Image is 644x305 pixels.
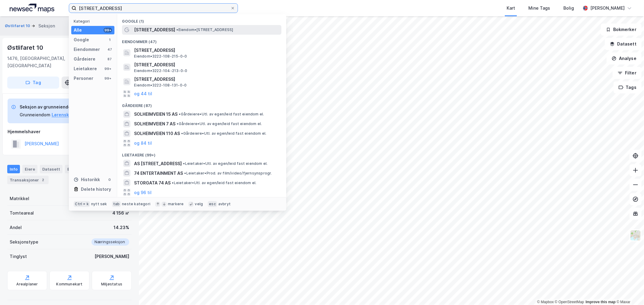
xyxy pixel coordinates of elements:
div: Kontrollprogram for chat [614,276,644,305]
div: esc [208,201,217,207]
a: Improve this map [586,300,616,304]
div: neste kategori [122,202,150,206]
div: Tinglyst [10,253,27,260]
div: [PERSON_NAME] [590,5,625,12]
div: Historikk [74,176,100,183]
div: Hjemmelshaver [8,128,131,135]
div: 1476, [GEOGRAPHIC_DATA], [GEOGRAPHIC_DATA] [7,55,90,69]
span: • [179,112,181,116]
div: Eiendommer [74,46,100,53]
div: Andel [10,224,22,231]
span: [STREET_ADDRESS] [134,47,279,54]
div: Leietakere [74,65,97,72]
div: Google [74,36,89,43]
a: OpenStreetMap [555,300,584,304]
div: Seksjonstype [10,238,38,246]
div: Tomteareal [10,209,34,217]
div: Eiendommer (47) [117,35,286,46]
button: Analyse [607,52,642,64]
span: [STREET_ADDRESS] [134,61,279,68]
div: tab [112,201,121,207]
div: 1 [107,37,112,42]
div: Transaksjoner [7,176,49,184]
div: Kommunekart [56,282,82,287]
div: Leietakere (99+) [117,148,286,159]
button: Tags [614,81,642,93]
span: Eiendom • 3222-108-215-0-0 [134,54,187,59]
div: Bolig [563,5,574,12]
span: [STREET_ADDRESS] [134,76,279,83]
button: Bokmerker [601,24,642,36]
span: STORGATA 74 AS [134,179,171,187]
button: og 44 til [134,90,152,97]
div: 99+ [104,76,112,81]
div: 47 [107,47,112,52]
div: Mine Tags [528,5,550,12]
div: Kart [507,5,515,12]
span: • [177,121,178,126]
img: Z [630,230,641,241]
div: [PERSON_NAME] [95,253,129,260]
div: 99+ [104,28,112,33]
div: Delete history [81,186,111,193]
button: og 84 til [134,140,152,147]
button: Lørenskog, 100/441 [52,111,94,118]
span: Gårdeiere • Utl. av egen/leid fast eiendom el. [179,112,264,117]
span: Eiendom • [STREET_ADDRESS] [176,27,233,32]
div: Ctrl + k [74,201,90,207]
div: Datasett [40,165,62,173]
span: SOLHEIMVEIEN 15 AS [134,111,178,118]
div: Gårdeiere [74,55,95,63]
div: 14.23% [114,224,129,231]
div: Google (1) [117,14,286,25]
div: Grunneiendom [20,111,50,118]
div: velg [195,202,203,206]
span: [STREET_ADDRESS] [134,26,175,33]
div: avbryt [218,202,231,206]
div: 4 156 ㎡ [112,209,129,217]
span: • [176,27,178,32]
span: Leietaker • Utl. av egen/leid fast eiendom el. [183,161,268,166]
span: SOLHEIMVEIEN 110 AS [134,130,180,137]
button: Østlifaret 10 [5,23,31,29]
div: 99+ [104,66,112,71]
button: Tag [7,77,59,89]
div: Miljøstatus [101,282,122,287]
span: • [181,131,183,136]
div: Østlifaret 10 [7,43,44,52]
div: Arealplaner [16,282,38,287]
div: Eiere [22,165,37,173]
input: Søk på adresse, matrikkel, gårdeiere, leietakere eller personer [76,4,230,13]
iframe: Chat Widget [614,276,644,305]
span: AS [STREET_ADDRESS] [134,160,182,167]
span: Gårdeiere • Utl. av egen/leid fast eiendom el. [181,131,266,136]
div: Seksjon [38,22,55,30]
div: Matrikkel [10,195,29,202]
div: Kategori [74,19,114,24]
span: Eiendom • 3222-104-213-0-0 [134,68,187,73]
span: • [183,161,185,166]
div: Info [7,165,20,173]
div: Alle [74,27,82,34]
a: Mapbox [537,300,554,304]
span: SOLHEIMVEIEN 7 AS [134,120,175,127]
div: 87 [107,57,112,61]
div: markere [168,202,184,206]
button: og 96 til [134,189,152,196]
button: Datasett [605,38,642,50]
span: • [184,171,186,175]
span: Gårdeiere • Utl. av egen/leid fast eiendom el. [177,121,262,126]
img: logo.a4113a55bc3d86da70a041830d287a7e.svg [10,4,54,13]
span: 74 ENTERTAINMENT AS [134,170,183,177]
div: Personer [74,75,93,82]
div: 2 [40,177,46,183]
div: 0 [107,177,112,182]
span: Leietaker • Utl. av egen/leid fast eiendom el. [172,181,256,185]
span: • [172,181,174,185]
div: nytt søk [91,202,107,206]
div: Gårdeiere (87) [117,99,286,109]
div: Seksjon av grunneiendom [20,103,94,111]
span: Leietaker • Prod. av film/video/fjernsynsprogr. [184,171,272,176]
span: Eiendom • 3222-108-131-0-0 [134,83,187,88]
div: Bygg [65,165,87,173]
